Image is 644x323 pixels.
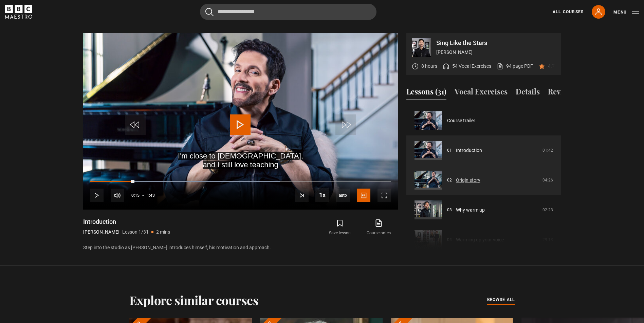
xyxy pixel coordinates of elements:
button: Save lesson [320,218,359,237]
button: Submit the search query [205,8,214,16]
p: Step into the studio as [PERSON_NAME] introduces himself, his motivation and approach. [83,244,398,251]
h1: Introduction [83,218,170,226]
a: Why warm up [456,207,485,214]
p: 54 Vocal Exercises [452,63,491,70]
button: Vocal Exercises [455,86,508,100]
button: Details [516,86,540,100]
svg: BBC Maestro [5,5,32,19]
span: 1:43 [147,189,155,201]
span: 0:15 [131,189,140,201]
a: Introduction [456,147,482,154]
button: Reviews (60) [548,86,590,100]
span: - [142,193,144,198]
button: Lessons (31) [406,86,446,100]
button: Play [90,189,104,202]
p: 2 mins [156,229,170,236]
video-js: Video Player [83,33,398,210]
p: Sing Like the Stars [436,40,556,46]
a: Course notes [359,218,398,237]
div: Current quality: 720p [336,189,350,202]
button: Fullscreen [378,189,391,202]
p: 8 hours [421,63,437,70]
a: 94 page PDF [497,63,533,70]
button: Toggle navigation [613,9,639,16]
button: Captions [357,189,370,202]
h2: Explore similar courses [129,293,259,307]
span: browse all [487,296,515,303]
button: Next Lesson [295,189,309,202]
a: Course trailer [447,117,475,124]
button: Mute [111,189,124,202]
p: Lesson 1/31 [122,229,149,236]
a: browse all [487,296,515,304]
button: Playback Rate [315,188,329,202]
p: [PERSON_NAME] [83,229,119,236]
span: auto [336,189,350,202]
p: [PERSON_NAME] [436,49,556,56]
a: Origin story [456,177,480,184]
div: Progress Bar [90,181,391,182]
input: Search [200,4,376,20]
a: All Courses [553,9,584,15]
